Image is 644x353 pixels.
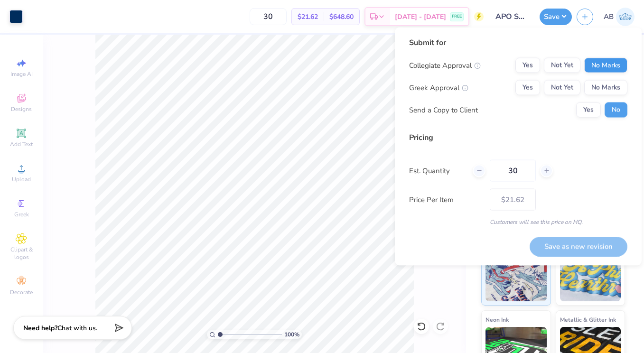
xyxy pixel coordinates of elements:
input: Untitled Design [488,7,535,26]
span: $648.60 [329,12,354,22]
span: 100 % [284,330,299,339]
div: Customers will see this price on HQ. [409,218,627,226]
span: [DATE] - [DATE] [395,12,446,22]
span: Image AI [10,70,33,78]
span: Decorate [10,288,33,296]
span: Clipart & logos [5,246,38,261]
span: Chat with us. [57,324,97,333]
span: FREE [452,13,462,20]
img: Ashlyn Barnard [616,8,635,26]
div: Pricing [409,132,627,143]
button: Yes [576,102,601,118]
div: Collegiate Approval [409,60,481,71]
button: Not Yet [544,80,580,95]
button: Yes [515,80,540,95]
button: Not Yet [544,58,580,73]
span: $21.62 [298,12,318,22]
input: – – [250,8,287,25]
strong: Need help? [23,324,57,333]
span: AB [604,11,614,22]
div: Greek Approval [409,82,468,93]
span: Designs [11,105,32,113]
span: Metallic & Glitter Ink [560,315,616,325]
label: Est. Quantity [409,165,466,176]
img: Standard [485,254,547,301]
button: Save [540,9,572,25]
span: Neon Ink [485,315,509,325]
img: Puff Ink [560,254,621,301]
div: Submit for [409,37,627,48]
span: Add Text [10,140,33,148]
label: Price Per Item [409,194,483,205]
input: – – [490,160,536,182]
a: AB [604,8,635,26]
span: Greek [14,211,29,218]
span: Upload [12,176,31,183]
div: Send a Copy to Client [409,104,478,115]
button: No Marks [584,58,627,73]
button: No Marks [584,80,627,95]
button: Yes [515,58,540,73]
button: No [605,102,627,118]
